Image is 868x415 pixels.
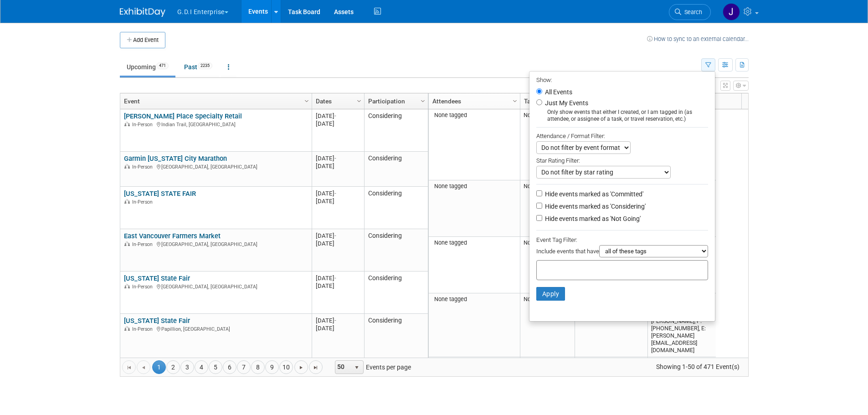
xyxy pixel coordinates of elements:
[140,364,147,371] span: Go to the previous page
[334,190,336,197] span: -
[124,120,308,128] div: Indian Trail, [GEOGRAPHIC_DATA]
[543,214,641,223] label: Hide events marked as 'Not Going'
[353,364,360,371] span: select
[124,163,308,170] div: [GEOGRAPHIC_DATA], [GEOGRAPHIC_DATA]
[334,232,336,239] span: -
[334,317,336,324] span: -
[364,152,428,187] td: Considering
[302,93,312,107] a: Column Settings
[723,3,740,20] img: Jonathan Zargo
[316,282,360,290] div: [DATE]
[536,154,708,166] div: Star Rating Filter:
[323,360,420,374] span: Events per page
[316,112,360,120] div: [DATE]
[364,187,428,229] td: Considering
[418,93,428,107] a: Column Settings
[669,4,711,20] a: Search
[316,162,360,170] div: [DATE]
[223,360,236,374] a: 6
[511,97,519,105] span: Column Settings
[316,240,360,247] div: [DATE]
[364,229,428,272] td: Considering
[132,199,155,205] span: In-Person
[124,190,196,198] a: [US_STATE] STATE FAIR
[124,326,130,331] img: In-Person Event
[124,232,221,240] a: East Vancouver Farmers Market
[303,97,310,105] span: Column Settings
[124,164,130,169] img: In-Person Event
[364,314,428,364] td: Considering
[132,164,155,170] span: In-Person
[209,360,222,374] a: 5
[536,287,565,301] button: Apply
[334,155,336,162] span: -
[316,197,360,205] div: [DATE]
[419,97,426,105] span: Column Settings
[120,8,165,17] img: ExhibitDay
[316,93,358,109] a: Dates
[316,154,360,162] div: [DATE]
[265,360,279,374] a: 9
[124,199,130,204] img: In-Person Event
[647,360,748,373] span: Showing 1-50 of 471 Event(s)
[354,93,364,107] a: Column Settings
[647,293,716,357] td: CH- [GEOGRAPHIC_DATA] , Event Contact: [PERSON_NAME], P: [PHONE_NUMBER], E: [PERSON_NAME][EMAIL_A...
[309,360,323,374] a: Go to the last page
[334,275,336,282] span: -
[536,74,708,85] div: Show:
[316,317,360,324] div: [DATE]
[312,364,319,371] span: Go to the last page
[364,109,428,152] td: Considering
[316,120,360,128] div: [DATE]
[524,183,571,190] div: None specified
[120,58,175,76] a: Upcoming471
[198,62,212,69] span: 2235
[180,360,194,374] a: 3
[132,122,155,128] span: In-Person
[152,360,166,374] span: 1
[137,360,150,374] a: Go to the previous page
[177,58,219,76] a: Past2235
[316,274,360,282] div: [DATE]
[432,239,516,246] div: None tagged
[316,324,360,332] div: [DATE]
[132,326,155,332] span: In-Person
[316,232,360,240] div: [DATE]
[124,274,190,282] a: [US_STATE] State Fair
[355,97,363,105] span: Column Settings
[432,93,514,109] a: Attendees
[195,360,208,374] a: 4
[334,113,336,119] span: -
[432,296,516,303] div: None tagged
[536,131,708,141] div: Attendance / Format Filter:
[524,93,569,109] a: Tasks
[132,284,155,290] span: In-Person
[124,317,190,325] a: [US_STATE] State Fair
[368,93,422,109] a: Participation
[125,364,133,371] span: Go to the first page
[124,282,308,290] div: [GEOGRAPHIC_DATA], [GEOGRAPHIC_DATA]
[432,112,516,119] div: None tagged
[647,36,749,42] a: How to sync to an external calendar...
[124,112,242,120] a: [PERSON_NAME] Place Specialty Retail
[536,245,708,260] div: Include events that have
[166,360,180,374] a: 2
[124,122,130,126] img: In-Person Event
[316,190,360,197] div: [DATE]
[122,360,136,374] a: Go to the first page
[364,272,428,314] td: Considering
[524,296,571,303] div: None specified
[543,202,646,211] label: Hide events marked as 'Considering'
[124,93,306,109] a: Event
[543,190,643,199] label: Hide events marked as 'Committed'
[524,239,571,246] div: None specified
[237,360,251,374] a: 7
[124,325,308,333] div: Papillion, [GEOGRAPHIC_DATA]
[543,89,572,95] label: All Events
[536,235,708,245] div: Event Tag Filter:
[124,284,130,288] img: In-Person Event
[524,112,571,119] div: None specified
[294,360,308,374] a: Go to the next page
[432,183,516,190] div: None tagged
[298,364,305,371] span: Go to the next page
